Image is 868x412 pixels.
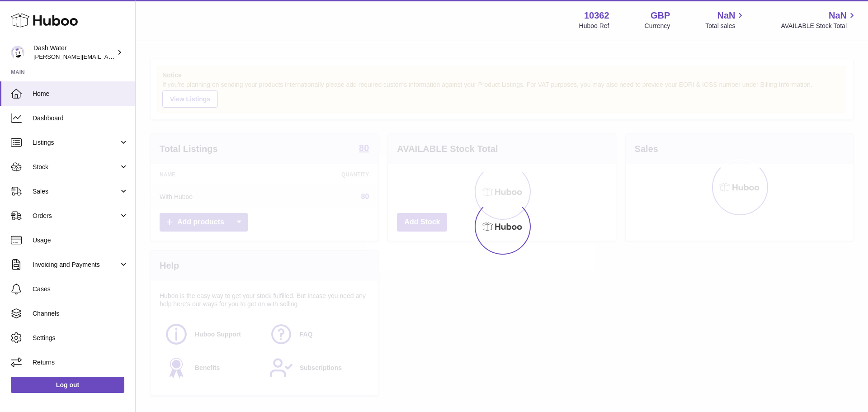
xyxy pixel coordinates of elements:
[705,9,745,30] a: NaN Total sales
[33,44,115,61] div: Dash Water
[781,22,857,30] span: AVAILABLE Stock Total
[645,22,670,30] div: Currency
[33,358,128,367] span: Returns
[33,260,119,269] span: Invoicing and Payments
[829,9,847,22] span: NaN
[33,163,119,171] span: Stock
[705,22,745,30] span: Total sales
[579,22,609,30] div: Huboo Ref
[11,377,124,393] a: Log out
[11,46,24,59] img: james@dash-water.com
[33,285,128,294] span: Cases
[33,334,128,342] span: Settings
[781,9,857,30] a: NaN AVAILABLE Stock Total
[33,236,128,245] span: Usage
[33,309,128,318] span: Channels
[584,9,609,22] strong: 10362
[717,9,735,22] span: NaN
[33,114,128,123] span: Dashboard
[33,53,181,60] span: [PERSON_NAME][EMAIL_ADDRESS][DOMAIN_NAME]
[33,212,119,220] span: Orders
[651,9,670,22] strong: GBP
[33,138,119,147] span: Listings
[33,90,128,98] span: Home
[33,187,119,196] span: Sales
